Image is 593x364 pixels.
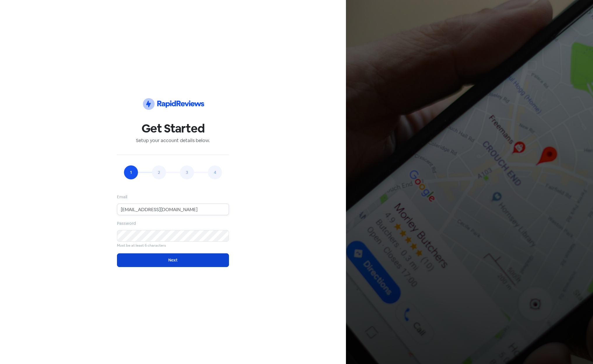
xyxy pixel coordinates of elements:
[117,194,127,200] label: Email
[152,165,166,179] a: 2
[117,204,229,215] input: Email Address
[117,243,166,248] small: Must be at least 6 characters
[124,165,138,179] a: 1
[208,165,222,179] a: 4
[136,137,210,144] span: Setup your account details below.
[117,253,229,267] button: Next
[117,121,229,135] h1: Get Started
[180,165,194,179] a: 3
[117,220,136,227] label: Password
